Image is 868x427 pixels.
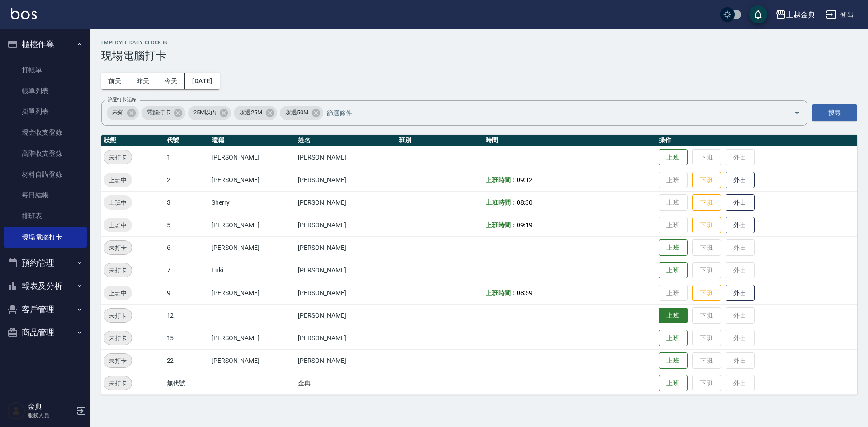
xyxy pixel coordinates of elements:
th: 狀態 [101,135,165,146]
button: 外出 [726,285,755,301]
td: 金典 [296,372,396,394]
button: 下班 [692,217,721,234]
td: 2 [165,169,209,191]
h3: 現場電腦打卡 [101,49,857,62]
button: 商品管理 [4,321,87,344]
button: 前天 [101,73,129,89]
td: [PERSON_NAME] [209,169,296,191]
td: [PERSON_NAME] [209,214,296,236]
td: [PERSON_NAME] [296,282,396,304]
td: [PERSON_NAME] [209,282,296,304]
th: 操作 [656,135,857,146]
span: 09:19 [517,221,533,229]
span: 未打卡 [104,333,132,343]
h5: 金典 [28,402,74,411]
span: 上班中 [104,198,132,207]
div: 超過25M [234,106,277,120]
b: 上班時間： [486,221,517,229]
button: 上班 [659,308,688,324]
th: 代號 [165,135,209,146]
td: [PERSON_NAME] [296,259,396,282]
th: 姓名 [296,135,396,146]
td: [PERSON_NAME] [296,327,396,349]
a: 排班表 [4,206,87,226]
button: 上班 [659,330,688,347]
button: 預約管理 [4,251,87,275]
b: 上班時間： [486,289,517,296]
a: 打帳單 [4,60,87,80]
td: [PERSON_NAME] [209,146,296,169]
button: 搜尋 [812,104,857,121]
td: [PERSON_NAME] [209,236,296,259]
div: 未知 [107,106,139,120]
td: 3 [165,191,209,214]
button: save [749,5,767,23]
button: 上班 [659,262,688,279]
div: 電腦打卡 [142,106,185,120]
button: 上越金典 [772,5,819,24]
span: 未打卡 [104,153,132,162]
div: 超過50M [280,106,323,120]
div: 25M以內 [188,106,231,120]
td: [PERSON_NAME] [296,304,396,327]
td: [PERSON_NAME] [209,327,296,349]
td: 15 [165,327,209,349]
button: 上班 [659,149,688,166]
td: Sherry [209,191,296,214]
button: [DATE] [185,73,219,89]
button: 昨天 [129,73,157,89]
button: 下班 [692,172,721,188]
a: 高階收支登錄 [4,143,87,164]
td: [PERSON_NAME] [296,349,396,372]
td: 無代號 [165,372,209,394]
a: 現場電腦打卡 [4,227,87,248]
span: 未打卡 [104,243,132,253]
td: [PERSON_NAME] [209,349,296,372]
b: 上班時間： [486,176,517,183]
th: 時間 [483,135,656,146]
b: 上班時間： [486,199,517,206]
button: 櫃檯作業 [4,33,87,56]
td: [PERSON_NAME] [296,146,396,169]
span: 電腦打卡 [142,108,176,117]
span: 未打卡 [104,311,132,320]
td: 7 [165,259,209,282]
button: 上班 [659,239,688,256]
span: 09:12 [517,176,533,183]
button: 上班 [659,375,688,392]
button: 外出 [726,217,755,234]
button: 今天 [157,73,185,89]
td: 1 [165,146,209,169]
span: 未打卡 [104,266,132,275]
td: 9 [165,282,209,304]
th: 班別 [396,135,483,146]
p: 服務人員 [28,411,74,419]
span: 上班中 [104,175,132,185]
a: 材料自購登錄 [4,164,87,185]
span: 未打卡 [104,356,132,366]
span: 超過25M [234,108,268,117]
a: 帳單列表 [4,80,87,101]
td: 5 [165,214,209,236]
button: 報表及分析 [4,274,87,298]
a: 每日結帳 [4,185,87,206]
span: 08:59 [517,289,533,296]
span: 上班中 [104,221,132,230]
span: 08:30 [517,199,533,206]
td: [PERSON_NAME] [296,191,396,214]
a: 現金收支登錄 [4,122,87,143]
img: Logo [11,8,37,19]
div: 上越金典 [786,9,815,20]
th: 暱稱 [209,135,296,146]
td: [PERSON_NAME] [296,214,396,236]
button: 下班 [692,194,721,211]
button: 上班 [659,352,688,369]
span: 25M以內 [188,108,222,117]
label: 篩選打卡記錄 [108,96,136,103]
button: Open [790,106,804,120]
button: 下班 [692,285,721,301]
img: Person [7,402,25,420]
td: 22 [165,349,209,372]
td: 12 [165,304,209,327]
button: 客戶管理 [4,298,87,321]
